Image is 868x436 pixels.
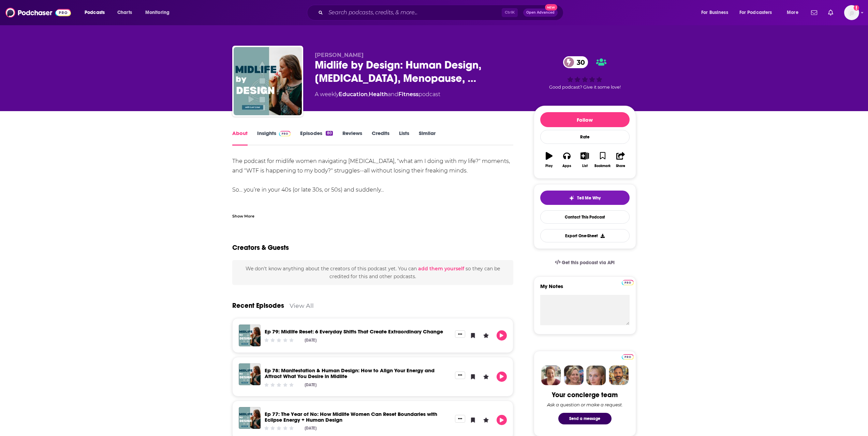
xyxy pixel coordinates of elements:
a: Similar [419,130,436,146]
img: Barbara Profile [564,365,584,385]
div: Search podcasts, credits, & more... [313,5,570,20]
div: Rate [540,130,630,144]
a: Recent Episodes [232,301,284,310]
a: Education [339,91,368,97]
img: Midlife by Design: Human Design, Perimenopause, Menopause, Wellness, Mindset, Purpose & Woo that ... [234,47,302,115]
button: Bookmark [594,148,612,172]
span: Tell Me Why [577,195,601,201]
span: For Podcasters [739,8,772,17]
img: Jon Profile [609,365,629,385]
img: Podchaser Pro [279,131,291,136]
a: Reviews [342,130,362,146]
span: For Business [701,8,728,17]
a: Ep 78: Manifestation & Human Design: How to Align Your Energy and Attract What You Desire in Midlife [265,367,435,379]
span: Charts [117,8,132,17]
a: Show notifications dropdown [808,7,820,18]
button: open menu [80,7,114,18]
div: [DATE] [305,426,317,431]
div: 30Good podcast? Give it some love! [534,52,636,94]
button: Play [497,415,507,425]
span: and [388,91,398,97]
svg: Add a profile image [854,5,859,11]
button: Bookmark Episode [468,415,478,425]
button: tell me why sparkleTell Me Why [540,191,630,205]
span: Monitoring [145,8,170,17]
button: open menu [141,7,178,18]
img: Podchaser - Follow, Share and Rate Podcasts [5,6,71,19]
img: Ep 79: Midlife Reset: 6 Everyday Shifts That Create Extraordinary Change [239,325,261,346]
a: Pro website [622,279,634,285]
div: Share [616,164,625,168]
button: open menu [782,7,807,18]
div: [DATE] [305,338,317,343]
button: Export One-Sheet [540,229,630,242]
div: Bookmark [594,164,610,168]
div: [DATE] [305,382,317,387]
span: Good podcast? Give it some love! [549,85,621,90]
button: Leave a Rating [481,330,491,341]
span: Podcasts [85,8,105,17]
button: Show More Button [455,372,465,379]
a: Pro website [622,353,634,360]
button: Play [497,330,507,341]
div: List [582,164,588,168]
button: Show More Button [455,415,465,422]
img: tell me why sparkle [569,195,574,201]
img: Jules Profile [586,365,606,385]
input: Search podcasts, credits, & more... [326,7,502,18]
span: Open Advanced [526,11,555,14]
div: Ask a question or make a request. [547,402,623,407]
h2: Creators & Guests [232,243,289,252]
span: More [787,8,798,17]
img: Ep 78: Manifestation & Human Design: How to Align Your Energy and Attract What You Desire in Midlife [239,363,261,385]
button: Leave a Rating [481,415,491,425]
span: [PERSON_NAME] [315,52,364,58]
a: Contact This Podcast [540,210,630,224]
button: Follow [540,112,630,127]
a: Get this podcast via API [549,254,620,271]
button: Play [540,148,558,172]
button: open menu [735,7,782,18]
div: Community Rating: 0 out of 5 [263,337,294,343]
button: Apps [558,148,576,172]
a: About [232,130,248,146]
a: Show notifications dropdown [825,7,836,18]
button: Leave a Rating [481,372,491,382]
button: List [576,148,593,172]
button: Share [612,148,629,172]
a: View All [290,302,314,309]
button: Play [497,372,507,382]
img: Podchaser Pro [622,354,634,360]
a: Fitness [398,91,418,97]
button: Bookmark Episode [468,330,478,341]
span: New [545,4,557,11]
button: Show More Button [455,330,465,338]
img: Ep 77: The Year of No: How Midlife Women Can Reset Boundaries with Eclipse Energy + Human Design [239,407,261,429]
a: Charts [113,7,136,18]
a: 30 [563,56,588,68]
div: A weekly podcast [315,90,440,99]
div: Apps [562,164,571,168]
span: Logged in as mtraynor [844,5,859,20]
a: Episodes80 [300,130,333,146]
a: InsightsPodchaser Pro [257,130,291,146]
div: 80 [326,131,333,136]
span: Ctrl K [502,8,518,17]
button: Send a message [558,413,612,424]
a: Health [369,91,388,97]
a: Ep 79: Midlife Reset: 6 Everyday Shifts That Create Extraordinary Change [265,328,443,335]
a: Lists [399,130,409,146]
button: Open AdvancedNew [523,9,558,17]
img: Podchaser Pro [622,280,634,285]
img: User Profile [844,5,859,20]
img: Sydney Profile [541,365,561,385]
label: My Notes [540,283,630,295]
span: , [368,91,369,97]
a: Credits [372,130,389,146]
button: Bookmark Episode [468,372,478,382]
